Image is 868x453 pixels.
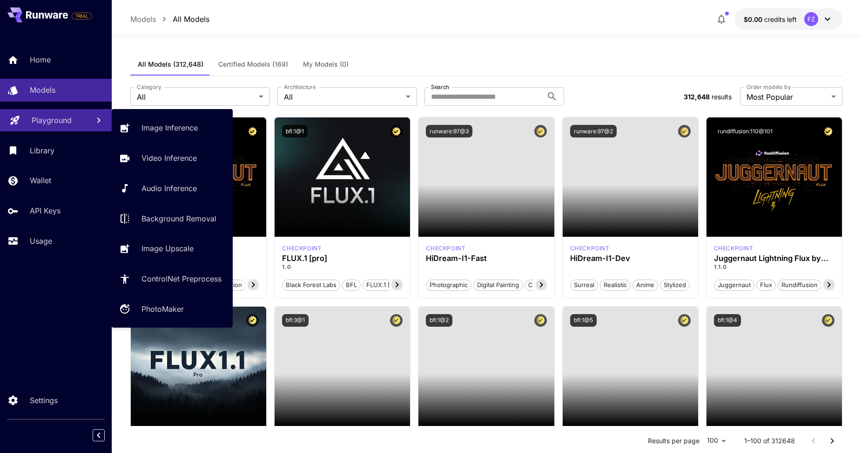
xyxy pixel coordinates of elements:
p: Models [130,14,156,25]
button: runware:97@2 [570,125,617,137]
span: Surreal [571,281,598,290]
p: Models [30,84,55,96]
span: Realistic [600,281,630,290]
span: $0.00 [744,15,764,23]
span: Digital Painting [474,281,522,290]
div: FZ [804,12,818,26]
p: 1.0 [282,263,403,271]
p: checkpoint [282,244,322,253]
p: checkpoint [426,244,465,253]
p: Usage [30,235,52,247]
button: Certified Model – Vetted for best performance and includes a commercial license. [246,125,259,137]
div: HiDream Dev [570,244,610,253]
span: All [137,91,255,103]
p: Wallet [30,175,51,186]
a: Background Removal [112,207,233,230]
button: Certified Model – Vetted for best performance and includes a commercial license. [822,125,834,137]
label: Order models by [747,83,791,91]
button: Go to next page [823,432,841,450]
span: TRIAL [72,13,92,20]
button: bfl:1@1 [282,125,308,137]
button: $0.00 [734,8,842,30]
a: Audio Inference [112,177,233,200]
span: All Models (312,648) [138,60,203,69]
span: Photographic [426,281,471,290]
div: $0.00 [744,14,797,24]
p: Image Upscale [141,243,194,254]
p: Video Inference [141,152,197,164]
div: Collapse sidebar [100,427,112,444]
p: Background Removal [141,213,216,224]
p: All Models [173,14,209,25]
h3: Juggernaut Lightning Flux by RunDiffusion [714,254,834,263]
div: HiDream Fast [426,244,465,253]
button: Certified Model – Vetted for best performance and includes a commercial license. [390,125,403,137]
span: Add your payment card to enable full platform functionality. [72,10,92,21]
p: PhotoMaker [141,303,184,315]
p: ControlNet Preprocess [141,273,222,284]
p: 1–100 of 312648 [744,436,795,446]
p: Settings [30,395,58,406]
span: juggernaut [714,281,754,290]
button: bfl:3@1 [282,314,309,327]
h3: FLUX.1 [pro] [282,254,403,263]
button: Certified Model – Vetted for best performance and includes a commercial license. [390,314,403,327]
span: Cinematic [525,281,560,290]
span: FLUX.1 [pro] [363,281,405,290]
span: All [284,91,402,103]
span: results [712,93,732,101]
nav: breadcrumb [130,14,209,25]
span: credits left [764,15,797,23]
button: Certified Model – Vetted for best performance and includes a commercial license. [534,125,547,137]
button: Certified Model – Vetted for best performance and includes a commercial license. [678,125,691,137]
p: checkpoint [714,244,754,253]
span: Most Popular [747,91,828,103]
span: BFL [343,281,360,290]
span: My Models (0) [303,60,349,69]
span: rundiffusion [778,281,821,290]
span: flux [757,281,775,290]
button: Collapse sidebar [93,429,105,441]
button: bfl:1@2 [426,314,452,327]
span: Certified Models (169) [218,60,288,69]
button: runware:97@3 [426,125,472,137]
button: Certified Model – Vetted for best performance and includes a commercial license. [534,314,547,327]
p: Library [30,145,54,156]
label: Search [431,83,449,91]
a: Image Inference [112,117,233,139]
p: Audio Inference [141,183,197,194]
p: Results per page [648,436,700,446]
label: Architecture [284,83,316,91]
span: Anime [633,281,658,290]
a: ControlNet Preprocess [112,268,233,290]
a: Video Inference [112,147,233,170]
p: Home [30,54,51,65]
button: rundiffusion:110@101 [714,125,776,137]
p: Image Inference [141,122,198,133]
h3: HiDream-I1-Fast [426,254,546,263]
p: checkpoint [570,244,610,253]
div: FLUX.1 D [714,244,754,253]
button: Certified Model – Vetted for best performance and includes a commercial license. [678,314,691,327]
div: 100 [703,434,729,447]
p: 1.1.0 [714,263,834,271]
span: Black Forest Labs [283,281,340,290]
button: Certified Model – Vetted for best performance and includes a commercial license. [246,314,259,327]
h3: HiDream-I1-Dev [570,254,691,263]
p: Playground [32,115,72,126]
button: bfl:1@4 [714,314,741,327]
button: bfl:1@5 [570,314,597,327]
a: Image Upscale [112,237,233,260]
p: API Keys [30,205,61,216]
span: 312,648 [684,93,710,101]
label: Category [137,83,161,91]
button: Certified Model – Vetted for best performance and includes a commercial license. [822,314,834,327]
a: PhotoMaker [112,298,233,321]
div: fluxpro [282,244,322,253]
span: Stylized [660,281,689,290]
